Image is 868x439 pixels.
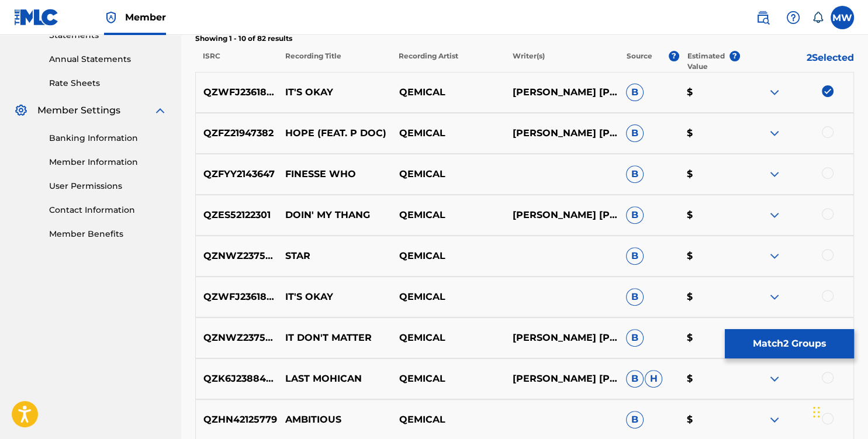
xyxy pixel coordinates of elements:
span: B [626,84,644,101]
img: expand [767,249,781,263]
a: Rate Sheets [49,77,167,89]
span: B [626,165,644,183]
p: IT'S OKAY [278,290,391,304]
p: DOIN' MY THANG [278,208,391,222]
p: QZFZ21947382 [196,126,278,140]
p: Estimated Value [687,51,730,72]
p: QEMICAL [391,290,504,304]
p: QZNWZ2375472 [196,331,278,345]
a: Contact Information [49,204,167,216]
img: expand [767,208,781,222]
p: $ [679,413,740,427]
img: deselect [822,85,834,97]
p: HOPE (FEAT. P DOC) [278,126,391,140]
a: Member Benefits [49,228,167,240]
p: AMBITIOUS [278,413,391,427]
p: QZES52122301 [196,208,278,222]
span: B [626,288,644,306]
img: expand [767,290,781,304]
p: [PERSON_NAME] [PERSON_NAME] [505,331,618,345]
p: QZWFJ2361873 [196,290,278,304]
p: QZFYY2143647 [196,167,278,181]
img: expand [767,167,781,181]
p: QZK6J2388467 [196,372,278,386]
p: $ [679,126,740,140]
p: $ [679,331,740,345]
span: B [626,247,644,265]
p: QEMICAL [391,413,504,427]
span: B [626,411,644,428]
a: Member Information [49,156,167,168]
p: Showing 1 - 10 of 82 results [195,33,854,44]
img: expand [153,103,167,117]
img: expand [767,85,781,99]
p: QZNWZ2375467 [196,249,278,263]
p: $ [679,290,740,304]
span: ? [669,51,679,61]
p: [PERSON_NAME] [PERSON_NAME] [505,372,618,386]
button: Match2 Groups [725,329,854,358]
p: ISRC [195,51,277,72]
img: Top Rightsholder [104,11,118,25]
p: $ [679,249,740,263]
p: QZHN42125779 [196,413,278,427]
p: [PERSON_NAME] [PERSON_NAME], [PERSON_NAME] [505,126,618,140]
p: FINESSE WHO [278,167,391,181]
p: $ [679,167,740,181]
span: H [645,370,662,388]
div: Drag [813,395,820,430]
a: Public Search [751,6,774,29]
p: QEMICAL [391,331,504,345]
span: B [626,125,644,142]
img: expand [767,126,781,140]
p: Recording Artist [391,51,505,72]
div: Notifications [812,12,824,23]
img: MLC Logo [14,9,59,26]
p: QEMICAL [391,372,504,386]
iframe: Chat Widget [810,383,868,439]
p: Writer(s) [505,51,619,72]
p: LAST MOHICAN [278,372,391,386]
p: QZWFJ2361873 [196,85,278,99]
p: QEMICAL [391,208,504,222]
p: QEMICAL [391,126,504,140]
p: QEMICAL [391,167,504,181]
p: Recording Title [277,51,391,72]
div: User Menu [831,6,854,29]
p: 2 Selected [740,51,854,72]
p: $ [679,85,740,99]
a: Annual Statements [49,53,167,65]
span: B [626,206,644,224]
p: IT'S OKAY [278,85,391,99]
p: QEMICAL [391,85,504,99]
img: search [756,11,770,25]
span: Member [125,11,166,24]
span: B [626,329,644,347]
span: B [626,370,644,388]
p: $ [679,208,740,222]
a: Banking Information [49,132,167,144]
img: expand [767,413,781,427]
span: ? [729,51,740,61]
span: Member Settings [37,103,120,117]
p: $ [679,372,740,386]
p: [PERSON_NAME] [PERSON_NAME] [505,85,618,99]
p: QEMICAL [391,249,504,263]
img: help [786,11,800,25]
a: Statements [49,29,167,42]
div: Help [781,6,805,29]
p: STAR [278,249,391,263]
img: expand [767,372,781,386]
p: IT DON'T MATTER [278,331,391,345]
a: User Permissions [49,180,167,192]
img: Member Settings [14,103,28,117]
p: Source [627,51,652,72]
p: [PERSON_NAME] [PERSON_NAME] [505,208,618,222]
